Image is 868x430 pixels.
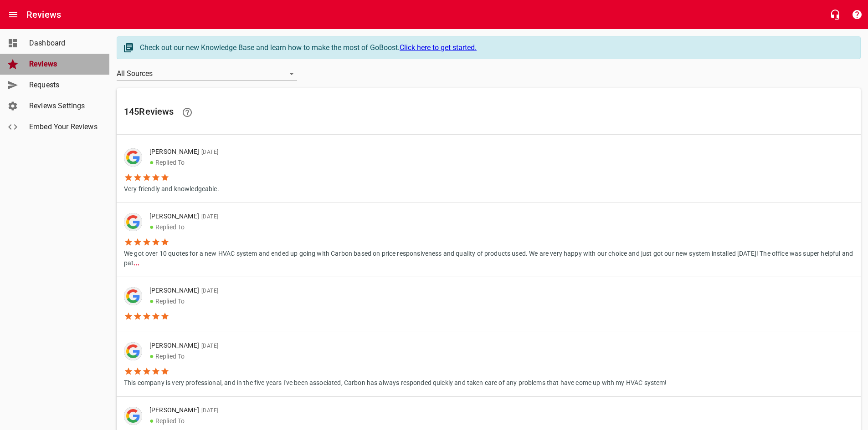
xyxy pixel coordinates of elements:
[149,212,846,222] p: [PERSON_NAME]
[140,42,851,53] div: Check out our new Knowledge Base and learn how to make the most of GoBoost.
[124,182,226,194] p: Very friendly and knowledgeable.
[149,222,846,233] p: Replied To
[176,101,198,123] a: Learn facts about why reviews are important
[824,4,846,25] button: Live Chat
[124,148,142,167] div: Google
[149,405,390,415] p: [PERSON_NAME]
[26,7,61,22] h6: Reviews
[124,342,142,360] div: Google
[846,4,868,25] button: Support Portal
[149,223,154,231] span: ●
[149,352,154,360] span: ●
[117,332,861,396] a: [PERSON_NAME][DATE]●Replied ToThis company is very professional, and in the five years I've been ...
[124,287,142,305] div: Google
[124,213,142,231] img: google-dark.png
[149,351,660,362] p: Replied To
[29,59,98,70] span: Reviews
[124,407,142,425] img: google-dark.png
[124,376,667,388] p: This company is very professional, and in the five years I've been associated, Carbon has always ...
[117,138,861,202] a: [PERSON_NAME][DATE]●Replied ToVery friendly and knowledgeable.
[124,342,142,360] img: google-dark.png
[124,247,853,268] p: We got over 10 quotes for a new HVAC system and ended up going with Carbon based on price respons...
[199,288,218,294] span: [DATE]
[199,213,218,220] span: [DATE]
[149,341,660,351] p: [PERSON_NAME]
[149,147,218,157] p: [PERSON_NAME]
[117,66,297,81] div: All Sources
[124,287,142,305] img: google-dark.png
[117,277,861,332] a: [PERSON_NAME][DATE]●Replied To
[199,149,218,155] span: [DATE]
[199,407,218,414] span: [DATE]
[149,157,218,168] p: Replied To
[29,38,98,49] span: Dashboard
[149,286,218,296] p: [PERSON_NAME]
[149,297,154,305] span: ●
[124,407,142,425] div: Google
[124,213,142,231] div: Google
[134,259,139,267] b: ...
[2,4,24,25] button: Open drawer
[149,158,154,167] span: ●
[29,80,98,91] span: Requests
[149,415,390,426] p: Replied To
[124,148,142,167] img: google-dark.png
[29,121,98,132] span: Embed Your Reviews
[149,296,218,307] p: Replied To
[149,416,154,425] span: ●
[117,203,861,277] a: [PERSON_NAME][DATE]●Replied ToWe got over 10 quotes for a new HVAC system and ended up going with...
[29,101,98,111] span: Reviews Settings
[400,43,477,52] a: Click here to get started.
[124,101,853,123] h6: 145 Review s
[199,343,218,349] span: [DATE]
